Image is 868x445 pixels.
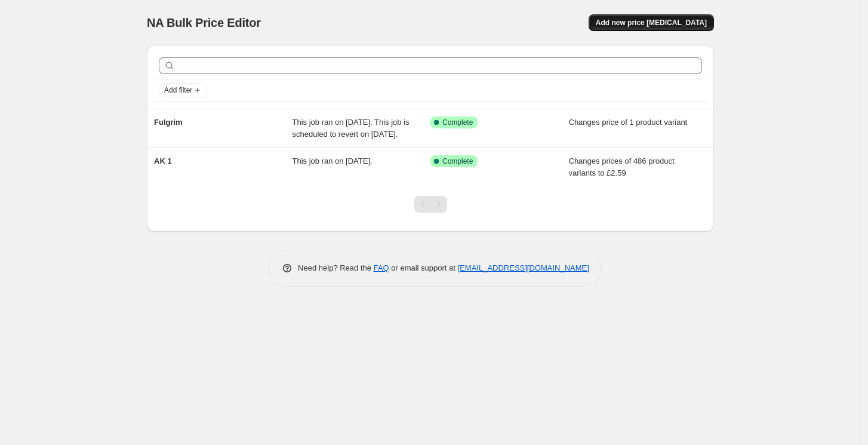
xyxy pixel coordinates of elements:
[442,118,473,127] span: Complete
[596,18,707,27] span: Add new price [MEDICAL_DATA]
[374,263,389,272] a: FAQ
[298,263,374,272] span: Need help? Read the
[147,16,261,29] span: NA Bulk Price Editor
[293,156,373,165] span: This job ran on [DATE].
[442,156,473,166] span: Complete
[159,83,207,97] button: Add filter
[154,156,172,165] span: AK 1
[414,196,447,213] nav: Pagination
[154,118,183,127] span: Fulgrim
[458,263,589,272] a: [EMAIL_ADDRESS][DOMAIN_NAME]
[569,156,675,177] span: Changes prices of 486 product variants to £2.59
[569,118,688,127] span: Changes price of 1 product variant
[389,263,458,272] span: or email support at
[164,85,192,95] span: Add filter
[293,118,410,139] span: This job ran on [DATE]. This job is scheduled to revert on [DATE].
[589,14,714,31] button: Add new price [MEDICAL_DATA]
